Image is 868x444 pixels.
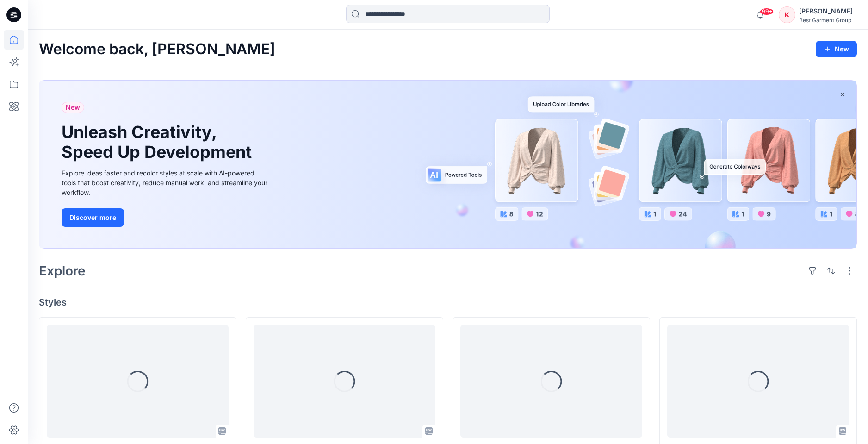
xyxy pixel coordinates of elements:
[799,6,856,17] div: [PERSON_NAME] .
[39,263,86,278] h2: Explore
[62,122,256,162] h1: Unleash Creativity, Speed Up Development
[66,102,80,113] span: New
[779,6,795,23] div: K
[39,297,857,308] h4: Styles
[816,41,857,57] button: New
[39,41,275,58] h2: Welcome back, [PERSON_NAME]
[760,8,774,15] span: 99+
[62,208,270,227] a: Discover more
[799,17,856,24] div: Best Garment Group
[62,168,270,197] div: Explore ideas faster and recolor styles at scale with AI-powered tools that boost creativity, red...
[62,208,124,227] button: Discover more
